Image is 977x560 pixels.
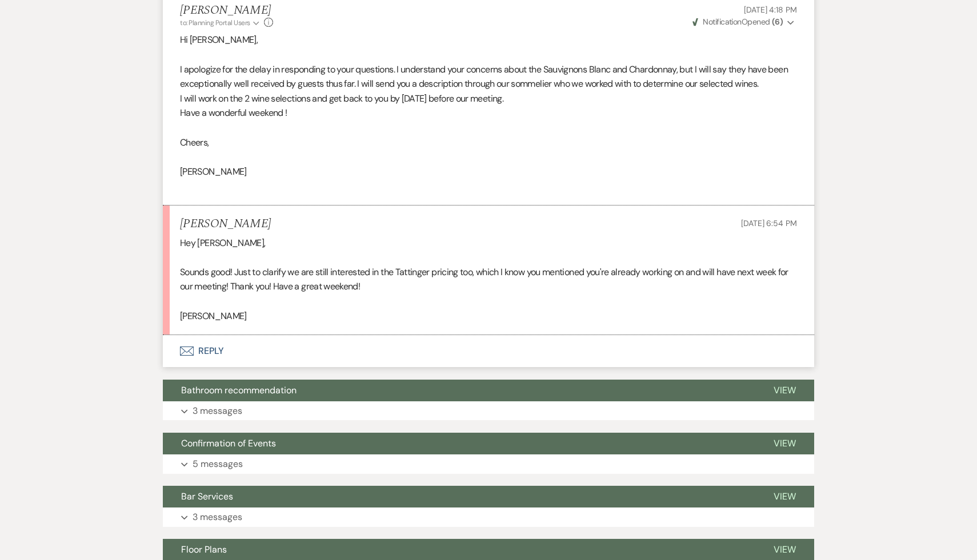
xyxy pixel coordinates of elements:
button: View [755,486,814,507]
button: View [755,433,814,454]
p: I apologize for the delay in responding to your questions. I understand your concerns about the S... [180,62,797,91]
span: Bathroom recommendation [181,384,297,396]
button: View [755,380,814,401]
span: View [774,543,796,555]
p: [PERSON_NAME] [180,309,797,324]
span: Opened [692,17,783,27]
span: [DATE] 6:54 PM [741,218,797,228]
p: Hi [PERSON_NAME], [180,33,797,47]
span: to: Planning Portal Users [180,18,250,27]
h5: [PERSON_NAME] [180,217,271,231]
h5: [PERSON_NAME] [180,3,273,18]
p: 5 messages [193,457,243,472]
button: 3 messages [163,401,814,421]
p: Have a wonderful weekend ! [180,106,797,120]
button: to: Planning Portal Users [180,18,261,28]
span: Confirmation of Events [181,437,276,449]
p: [PERSON_NAME] [180,164,797,179]
span: [DATE] 4:18 PM [744,5,797,15]
span: View [774,384,796,396]
button: Bathroom recommendation [163,380,755,401]
span: Floor Plans [181,543,227,555]
p: Sounds good! Just to clarify we are still interested in the Tattinger pricing too, which I know y... [180,265,797,294]
p: I will work on the 2 wine selections and get back to you by [DATE] before our meeting. [180,91,797,106]
p: 3 messages [193,510,242,525]
span: View [774,437,796,449]
strong: ( 6 ) [772,17,783,27]
span: Bar Services [181,490,233,502]
span: Notification [703,17,741,27]
p: Hey [PERSON_NAME], [180,236,797,251]
p: Cheers, [180,135,797,150]
button: 3 messages [163,507,814,527]
p: 3 messages [193,404,242,418]
button: NotificationOpened (6) [691,16,797,28]
button: Reply [163,335,814,367]
button: Bar Services [163,486,755,507]
button: Confirmation of Events [163,433,755,454]
button: 5 messages [163,454,814,474]
span: View [774,490,796,502]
